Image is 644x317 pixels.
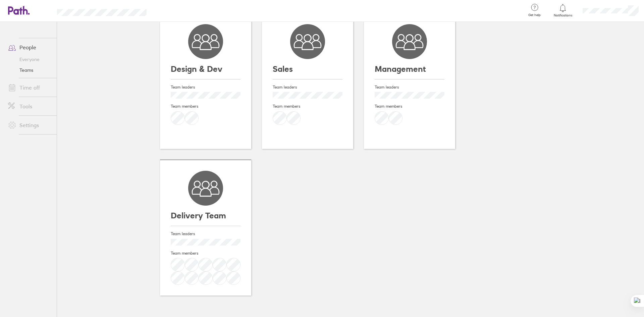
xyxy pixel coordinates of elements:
[3,118,57,132] a: Settings
[552,13,574,17] span: Notifications
[3,54,57,65] a: Everyone
[171,64,240,74] h3: Design & Dev
[273,64,342,74] h3: Sales
[375,104,444,109] h4: Team members
[375,64,444,74] h3: Management
[171,251,240,256] h4: Team members
[3,65,57,75] a: Teams
[171,231,240,236] h4: Team leaders
[3,100,57,113] a: Tools
[552,3,574,17] a: Notifications
[524,13,545,17] span: Get help
[171,211,240,220] h3: Delivery Team
[171,104,240,109] h4: Team members
[273,104,342,109] h4: Team members
[3,41,57,54] a: People
[375,85,444,90] h4: Team leaders
[3,81,57,94] a: Time off
[171,85,240,90] h4: Team leaders
[273,85,342,90] h4: Team leaders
